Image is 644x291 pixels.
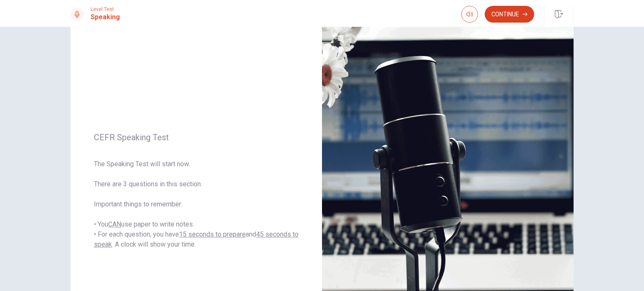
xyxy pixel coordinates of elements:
[91,12,120,22] h1: Speaking
[91,6,120,12] span: Level Test
[485,6,534,23] button: Continue
[179,230,246,238] u: 15 seconds to prepare
[108,220,121,228] u: CAN
[94,132,299,142] span: CEFR Speaking Test
[94,159,299,250] span: The Speaking Test will start now. There are 3 questions in this section. Important things to reme...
